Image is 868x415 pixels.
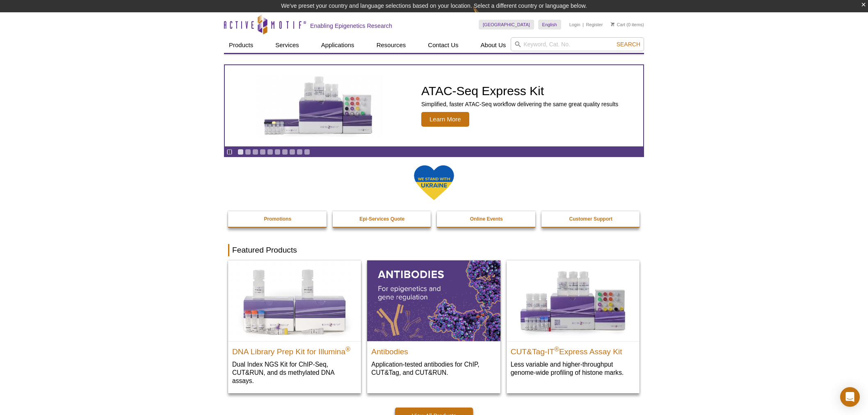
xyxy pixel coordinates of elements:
[267,149,273,155] a: Go to slide 5
[367,260,500,341] img: All Antibodies
[840,387,860,407] div: Open Intercom Messenger
[569,22,580,27] a: Login
[367,260,500,385] a: All Antibodies Antibodies Application-tested antibodies for ChIP, CUT&Tag, and CUT&RUN.
[304,149,310,155] a: Go to slide 10
[297,149,303,155] a: Go to slide 9
[232,344,357,356] h2: DNA Library Prep Kit for Illumina
[470,216,503,222] strong: Online Events
[437,211,536,227] a: Online Events
[274,149,281,155] a: Go to slide 6
[226,149,233,155] a: Toggle autoplay
[423,37,463,53] a: Contact Us
[617,41,640,48] span: Search
[345,345,350,352] sup: ®
[569,216,612,222] strong: Customer Support
[228,211,327,227] a: Promotions
[289,149,295,155] a: Go to slide 8
[372,37,411,53] a: Resources
[582,20,584,30] li: |
[421,85,618,97] h2: ATAC-Seq Express Kit
[511,344,635,356] h2: CUT&Tag-IT Express Assay Kit
[611,20,644,30] li: (0 items)
[511,37,644,51] input: Keyword, Cat. No.
[421,112,469,127] span: Learn More
[586,22,603,27] a: Register
[614,41,643,48] button: Search
[316,37,359,53] a: Applications
[238,149,244,155] a: Go to slide 1
[260,149,266,155] a: Go to slide 4
[270,37,304,53] a: Services
[225,65,643,146] a: ATAC-Seq Express Kit ATAC-Seq Express Kit Simplified, faster ATAC-Seq workflow delivering the sam...
[371,344,496,356] h2: Antibodies
[554,345,559,352] sup: ®
[232,360,357,385] p: Dual Index NGS Kit for ChIP-Seq, CUT&RUN, and ds methylated DNA assays.
[310,22,392,30] h2: Enabling Epigenetics Research
[507,260,640,341] img: CUT&Tag-IT® Express Assay Kit
[611,22,625,27] a: Cart
[251,75,387,137] img: ATAC-Seq Express Kit
[413,164,455,201] img: We Stand With Ukraine
[371,360,496,377] p: Application-tested antibodies for ChIP, CUT&Tag, and CUT&RUN.
[611,22,614,26] img: Your Cart
[479,20,534,30] a: [GEOGRAPHIC_DATA]
[228,260,361,341] img: DNA Library Prep Kit for Illumina
[473,6,495,25] img: Change Here
[245,149,251,155] a: Go to slide 2
[359,216,404,222] strong: Epi-Services Quote
[333,211,432,227] a: Epi-Services Quote
[228,244,640,256] h2: Featured Products
[264,216,291,222] strong: Promotions
[476,37,511,53] a: About Us
[421,100,618,108] p: Simplified, faster ATAC-Seq workflow delivering the same great quality results
[282,149,288,155] a: Go to slide 7
[541,211,641,227] a: Customer Support
[511,360,635,377] p: Less variable and higher-throughput genome-wide profiling of histone marks​.
[224,37,258,53] a: Products
[507,260,640,385] a: CUT&Tag-IT® Express Assay Kit CUT&Tag-IT®Express Assay Kit Less variable and higher-throughput ge...
[538,20,561,30] a: English
[228,260,361,393] a: DNA Library Prep Kit for Illumina DNA Library Prep Kit for Illumina® Dual Index NGS Kit for ChIP-...
[225,65,643,146] article: ATAC-Seq Express Kit
[252,149,258,155] a: Go to slide 3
